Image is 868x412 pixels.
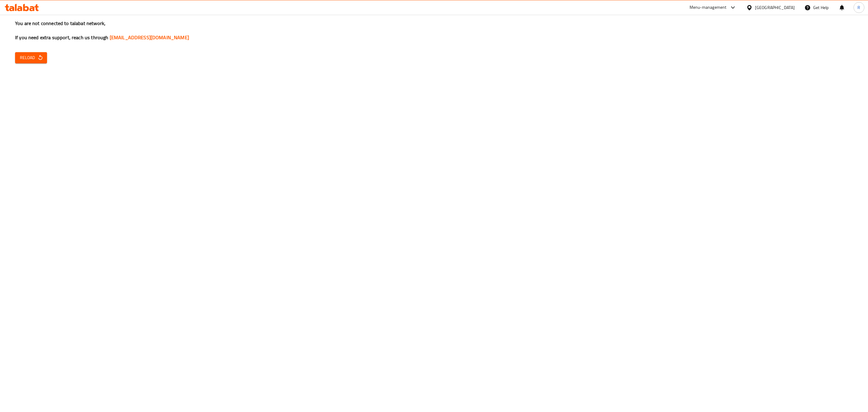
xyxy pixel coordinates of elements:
[20,54,42,62] span: Reload
[15,20,853,41] h3: You are not connected to talabat network, If you need extra support, reach us through
[690,4,727,11] div: Menu-management
[110,33,189,42] a: [EMAIL_ADDRESS][DOMAIN_NAME]
[857,4,860,11] span: R
[755,4,795,11] div: [GEOGRAPHIC_DATA]
[15,52,47,63] button: Reload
